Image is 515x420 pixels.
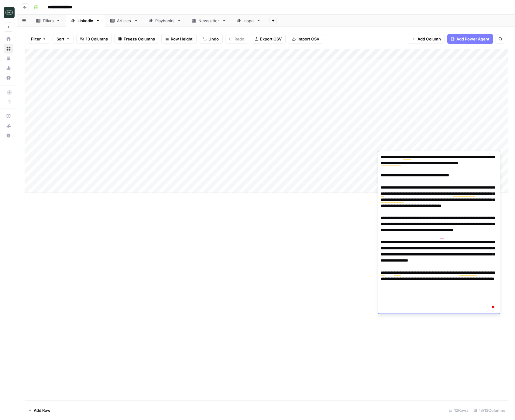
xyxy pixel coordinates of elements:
a: Pillars [31,15,66,27]
div: Inspo [243,18,254,24]
span: Import CSV [297,36,319,42]
span: 13 Columns [86,36,108,42]
a: Browse [4,44,13,54]
button: What's new? [4,121,13,131]
button: Add Row [25,405,54,415]
div: Newsletter [198,18,220,24]
span: Add Row [34,407,50,413]
a: Inspo [232,15,266,27]
a: Home [4,34,13,44]
button: Freeze Columns [114,34,159,44]
div: What's new? [4,121,13,130]
button: Export CSV [251,34,286,44]
span: Add Power Agent [456,36,489,42]
button: Add Column [408,34,445,44]
span: Row Height [171,36,193,42]
span: Undo [208,36,219,42]
span: Export CSV [260,36,282,42]
a: Settings [4,73,13,83]
button: Redo [225,34,248,44]
button: Add Power Agent [447,34,493,44]
div: Playbooks [155,18,175,24]
a: Linkedin [66,15,105,27]
span: Sort [57,36,64,42]
div: Linkedin [77,18,93,24]
div: Pillars [43,18,54,24]
img: Catalyst Logo [4,7,15,18]
button: Workspace: Catalyst [4,5,13,20]
a: Your Data [4,54,13,63]
span: Redo [235,36,244,42]
div: 12 Rows [446,405,471,415]
button: Sort [53,34,74,44]
span: Add Column [417,36,441,42]
a: Newsletter [187,15,232,27]
textarea: To enrich screen reader interactions, please activate Accessibility in Grammarly extension settings [378,153,500,314]
a: AirOps Academy [4,111,13,121]
button: Undo [199,34,223,44]
div: 13/13 Columns [471,405,508,415]
span: Freeze Columns [124,36,155,42]
div: Articles [117,18,132,24]
a: Playbooks [143,15,187,27]
span: Filter [31,36,41,42]
button: Import CSV [288,34,323,44]
button: Filter [27,34,50,44]
button: Help + Support [4,131,13,141]
button: 13 Columns [76,34,112,44]
a: Usage [4,63,13,73]
a: Articles [105,15,143,27]
button: Row Height [161,34,197,44]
